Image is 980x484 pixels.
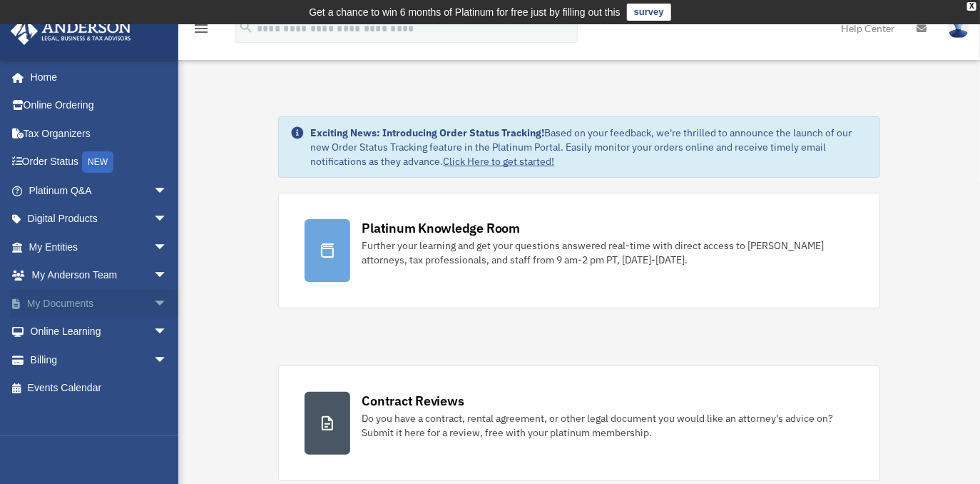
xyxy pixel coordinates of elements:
[153,261,182,291] span: arrow_drop_down
[153,205,182,234] span: arrow_drop_down
[310,126,544,139] strong: Exciting News: Introducing Order Status Tracking!
[153,289,182,318] span: arrow_drop_down
[82,151,113,173] div: NEW
[10,233,189,261] a: My Entitiesarrow_drop_down
[10,289,189,318] a: My Documentsarrow_drop_down
[309,4,621,21] div: Get a chance to win 6 months of Platinum for free just by filling out this
[153,318,182,347] span: arrow_drop_down
[362,219,520,237] div: Platinum Knowledge Room
[948,18,969,39] img: User Pic
[10,205,189,233] a: Digital Productsarrow_drop_down
[10,318,189,346] a: Online Learningarrow_drop_down
[627,4,671,21] a: survey
[10,261,189,290] a: My Anderson Teamarrow_drop_down
[6,17,136,45] img: Anderson Advisors Platinum Portal
[278,365,879,481] a: Contract Reviews Do you have a contract, rental agreement, or other legal document you would like...
[153,346,182,375] span: arrow_drop_down
[362,411,853,440] div: Do you have a contract, rental agreement, or other legal document you would like an attorney's ad...
[443,155,554,168] a: Click Here to get started!
[310,126,867,168] div: Based on your feedback, we're thrilled to announce the launch of our new Order Status Tracking fe...
[10,176,189,205] a: Platinum Q&Aarrow_drop_down
[193,25,210,37] a: menu
[967,2,976,11] div: close
[362,238,853,267] div: Further your learning and get your questions answered real-time with direct access to [PERSON_NAM...
[10,374,189,403] a: Events Calendar
[10,148,189,177] a: Order StatusNEW
[238,19,254,35] i: search
[153,176,182,206] span: arrow_drop_down
[193,20,210,37] i: menu
[153,233,182,262] span: arrow_drop_down
[10,346,189,374] a: Billingarrow_drop_down
[10,91,189,120] a: Online Ordering
[362,392,464,410] div: Contract Reviews
[10,119,189,148] a: Tax Organizers
[278,193,879,308] a: Platinum Knowledge Room Further your learning and get your questions answered real-time with dire...
[10,63,182,91] a: Home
